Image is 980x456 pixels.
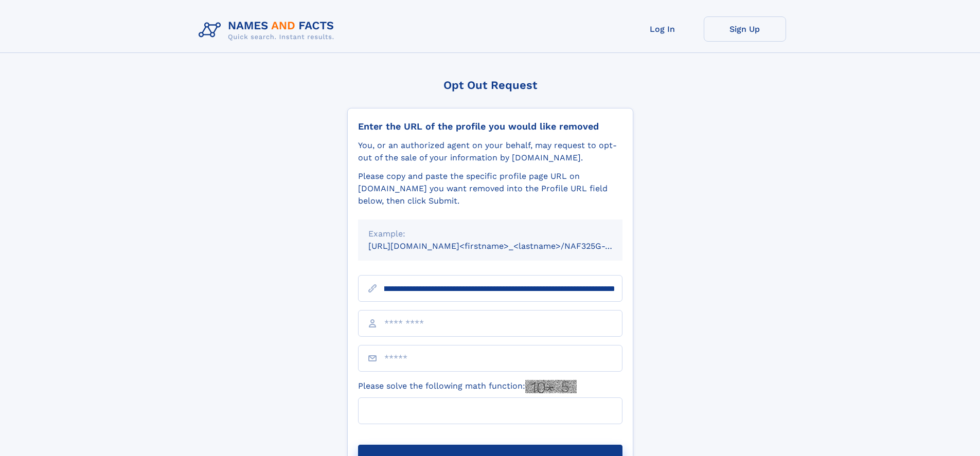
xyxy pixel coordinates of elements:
[621,16,704,42] a: Log In
[358,170,622,207] div: Please copy and paste the specific profile page URL on [DOMAIN_NAME] you want removed into the Pr...
[368,228,612,240] div: Example:
[358,380,577,393] label: Please solve the following math function:
[358,121,622,132] div: Enter the URL of the profile you would like removed
[358,139,622,164] div: You, or an authorized agent on your behalf, may request to opt-out of the sale of your informatio...
[368,241,642,251] small: [URL][DOMAIN_NAME]<firstname>_<lastname>/NAF325G-xxxxxxxx
[704,16,786,42] a: Sign Up
[347,79,633,92] div: Opt Out Request
[194,16,343,44] img: Logo Names and Facts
